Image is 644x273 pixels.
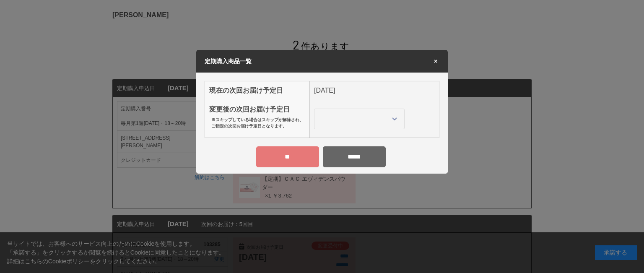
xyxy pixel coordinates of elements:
span: × [432,58,439,64]
td: [DATE] [310,81,439,100]
th: 現在の次回お届け予定日 [205,81,310,100]
span: 定期購入商品一覧 [205,58,252,65]
th: 変更後の次回お届け予定日 [205,100,310,138]
p: ※スキップしている場合はスキップが解除され、ご指定の次回お届け予定日となります。 [211,117,305,129]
